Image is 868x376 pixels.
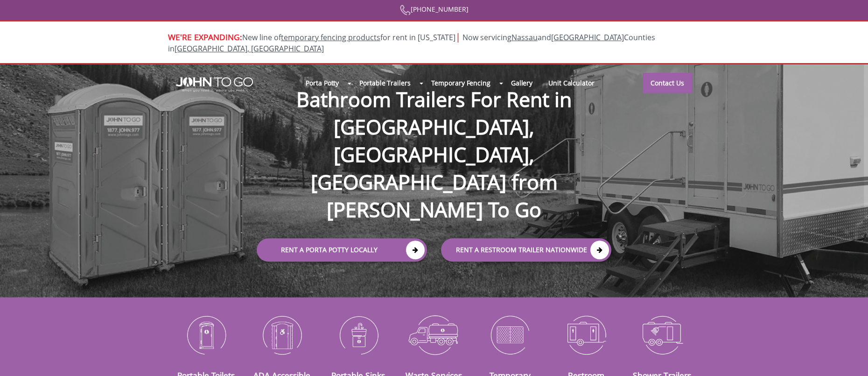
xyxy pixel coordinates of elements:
a: [PHONE_NUMBER] [400,5,469,14]
a: Unit Calculator [540,73,602,93]
img: ADA-Accessible-Units-icon_N.png [251,311,313,359]
span: New line of for rent in [US_STATE] [168,32,655,54]
img: Portable-Toilets-icon_N.png [175,311,237,359]
a: Porta Potty [298,73,347,93]
a: [GEOGRAPHIC_DATA], [GEOGRAPHIC_DATA] [175,43,324,54]
img: JOHN to go [176,77,253,92]
img: Temporary-Fencing-cion_N.png [479,311,541,359]
a: Nassau [511,32,538,43]
h1: Bathroom Trailers For Rent in [GEOGRAPHIC_DATA], [GEOGRAPHIC_DATA], [GEOGRAPHIC_DATA] from [PERSO... [247,55,621,223]
a: Portable Trailers [351,73,418,93]
a: Gallery [503,73,540,93]
button: Live Chat [831,339,868,376]
a: [GEOGRAPHIC_DATA] [551,32,624,43]
a: Temporary Fencing [423,73,498,93]
img: Shower-Trailers-icon_N.png [631,311,693,359]
a: rent a RESTROOM TRAILER Nationwide [441,238,611,262]
a: temporary fencing products [281,32,380,43]
a: Contact Us [643,73,692,93]
img: Portable-Sinks-icon_N.png [327,311,389,359]
img: Waste-Services-icon_N.png [403,311,465,359]
span: WE'RE EXPANDING: [168,31,242,43]
a: Rent a Porta Potty Locally [257,238,427,262]
span: | [455,30,461,43]
img: Restroom-Trailers-icon_N.png [555,311,617,359]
